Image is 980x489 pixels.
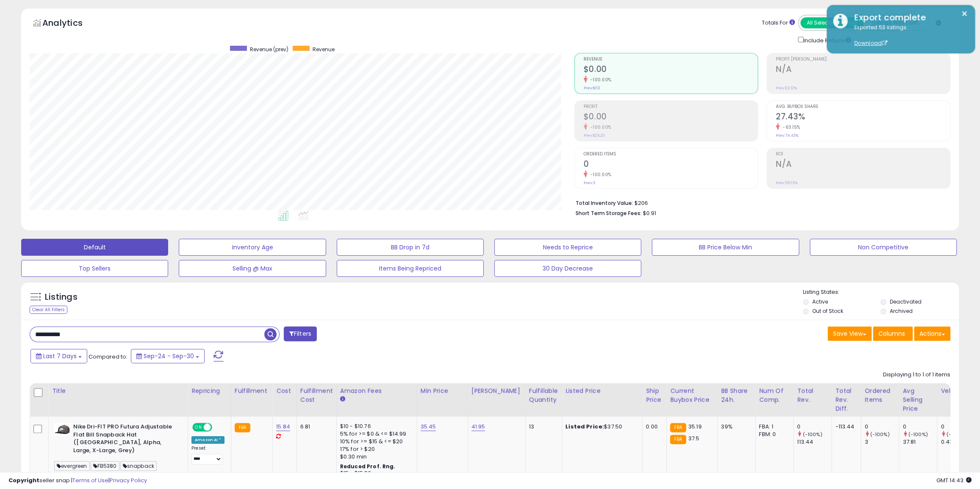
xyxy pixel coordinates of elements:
[276,387,293,395] div: Cost
[21,239,168,256] button: Default
[30,306,67,314] div: Clear All Filters
[776,133,798,138] small: Prev: 74.43%
[340,463,396,470] b: Reduced Prof. Rng.
[120,461,157,471] span: snapback
[43,352,77,360] span: Last 7 Days
[576,197,944,207] li: $206
[941,423,975,431] div: 0
[584,133,605,138] small: Prev: $26.20
[828,326,872,341] button: Save View
[776,64,950,76] h2: N/A
[670,423,686,432] small: FBA
[902,438,937,446] div: 37.81
[883,371,950,379] div: Displaying 1 to 1 of 1 items
[797,387,828,404] div: Total Rev.
[864,423,899,431] div: 0
[776,86,797,91] small: Prev: 23.10%
[584,112,758,123] h2: $0.00
[54,461,90,471] span: evergreen
[421,423,436,431] a: 35.45
[864,438,899,446] div: 3
[191,445,224,464] div: Preset:
[870,431,889,438] small: (-100%)
[235,423,250,432] small: FBA
[337,260,484,277] button: Items Being Repriced
[179,239,326,256] button: Inventory Age
[421,387,464,395] div: Min Price
[878,329,905,338] span: Columns
[191,387,227,395] div: Repricing
[688,423,702,431] span: 35.19
[776,180,797,185] small: Prev: 55.13%
[902,423,937,431] div: 0
[670,387,714,404] div: Current Buybox Price
[30,349,87,363] button: Last 7 Days
[313,46,335,53] span: Revenue
[529,387,558,404] div: Fulfillable Quantity
[584,159,758,171] h2: 0
[584,152,758,157] span: Ordered Items
[340,395,345,403] small: Amazon Fees.
[587,77,612,83] small: -100.00%
[946,431,966,438] small: (-100%)
[941,438,975,446] div: 0.43
[494,260,641,277] button: 30 Day Decrease
[721,423,749,431] div: 39%
[144,352,194,360] span: Sep-24 - Sep-30
[91,461,119,471] span: FB5380
[803,288,959,296] p: Listing States:
[800,17,864,28] button: All Selected Listings
[810,239,957,256] button: Non Competitive
[300,423,330,431] div: 6.81
[652,239,799,256] button: BB Price Below Min
[45,291,78,303] h5: Listings
[193,424,204,431] span: ON
[587,124,612,130] small: -100.00%
[688,434,700,442] span: 37.5
[961,8,968,19] button: ×
[812,298,828,305] label: Active
[42,17,99,31] h5: Analytics
[776,159,950,171] h2: N/A
[21,260,168,277] button: Top Sellers
[890,307,913,315] label: Archived
[565,423,604,431] b: Listed Price:
[565,387,639,395] div: Listed Price
[471,423,485,431] a: 41.95
[759,431,787,438] div: FBM: 0
[646,423,660,431] div: 0.00
[835,423,854,431] div: -113.44
[179,260,326,277] button: Selling @ Max
[494,239,641,256] button: Needs to Reprice
[300,387,333,404] div: Fulfillment Cost
[803,431,822,438] small: (-100%)
[908,431,927,438] small: (-100%)
[340,438,410,445] div: 10% for >= $15 & <= $20
[776,112,950,123] h2: 27.43%
[584,105,758,109] span: Profit
[848,11,969,24] div: Export complete
[565,423,636,431] div: $37.50
[576,210,642,217] b: Short Term Storage Fees:
[340,453,410,461] div: $0.30 min
[854,39,887,47] a: Download
[471,387,522,395] div: [PERSON_NAME]
[643,209,656,217] span: $0.91
[340,387,413,395] div: Amazon Fees
[529,423,555,431] div: 13
[902,387,933,413] div: Avg Selling Price
[646,387,663,404] div: Ship Price
[131,349,205,363] button: Sep-24 - Sep-30
[848,24,969,47] div: Exported 53 listings.
[337,239,484,256] button: BB Drop in 7d
[110,476,147,484] a: Privacy Policy
[759,387,790,404] div: Num of Comp.
[89,353,127,361] span: Compared to:
[284,326,317,341] button: Filters
[776,57,950,62] span: Profit [PERSON_NAME]
[52,387,184,395] div: Title
[340,470,410,477] div: $15 - $15.83
[8,477,147,485] div: seller snap | |
[340,445,410,453] div: 17% for > $20
[776,105,950,109] span: Avg. Buybox Share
